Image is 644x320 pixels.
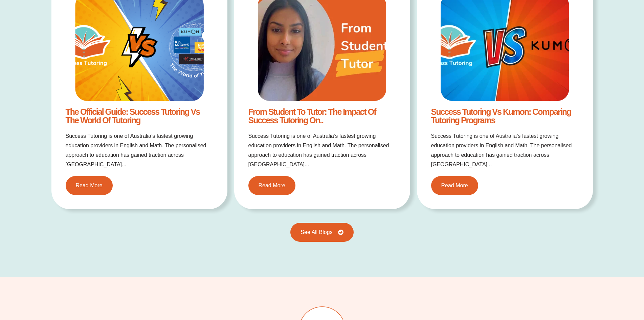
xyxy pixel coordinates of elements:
[248,131,396,169] p: Success Tutoring is one of Australia’s fastest growing education providers in English and Math. T...
[431,131,579,169] p: Success Tutoring is one of Australia’s fastest growing education providers in English and Math. T...
[248,176,295,195] a: Read More
[66,131,213,169] p: Success Tutoring is one of Australia’s fastest growing education providers in English and Math. T...
[301,230,332,235] span: See All Blogs
[248,107,376,125] a: From Student to Tutor: The Impact of Success Tutoring on..
[259,183,285,188] span: Read More
[66,107,200,125] a: The Official Guide: Success Tutoring vs The World of Tutoring
[431,107,571,125] a: Success Tutoring vs Kumon: Comparing Tutoring Programs
[76,183,103,188] span: Read More
[431,176,478,195] a: Read More
[290,223,353,242] a: See All Blogs
[531,243,644,320] iframe: Chat Widget
[441,183,468,188] span: Read More
[66,176,113,195] a: Read More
